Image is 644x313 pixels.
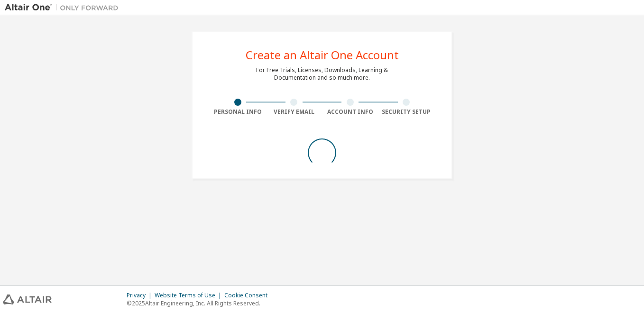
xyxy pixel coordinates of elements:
[256,66,388,82] div: For Free Trials, Licenses, Downloads, Learning & Documentation and so much more.
[224,292,273,299] div: Cookie Consent
[246,49,399,61] div: Create an Altair One Account
[322,108,378,116] div: Account Info
[127,292,155,299] div: Privacy
[155,292,224,299] div: Website Terms of Use
[378,108,435,116] div: Security Setup
[210,108,266,116] div: Personal Info
[3,295,52,304] img: altair_logo.svg
[5,3,123,12] img: Altair One
[266,108,322,116] div: Verify Email
[127,299,273,307] p: © 2025 Altair Engineering, Inc. All Rights Reserved.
